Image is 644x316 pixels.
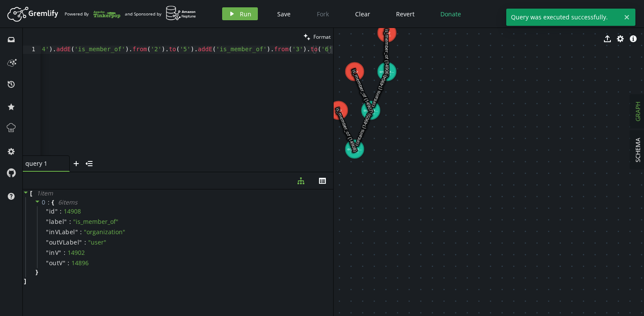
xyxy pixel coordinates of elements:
[277,10,291,18] span: Save
[64,217,67,226] span: "
[80,228,82,236] span: :
[347,147,362,151] tspan: organiz...
[355,10,370,18] span: Clear
[42,198,46,206] span: 0
[49,249,59,257] span: inV
[301,28,333,46] button: Format
[506,9,620,26] span: Query was executed successfully.
[440,10,461,18] span: Donate
[68,249,85,257] div: 14902
[390,7,421,20] button: Revert
[634,138,642,162] span: SCHEMA
[384,29,390,76] text: is_member_of (14906)
[49,239,80,246] span: outVLabel
[48,198,50,206] span: :
[46,228,49,236] span: "
[23,277,26,285] span: ]
[335,108,342,112] tspan: user
[69,218,71,226] span: :
[60,208,62,215] span: :
[240,10,251,18] span: Run
[125,6,196,22] div: and Sponsored by
[64,249,65,257] span: :
[23,46,41,54] div: 1
[30,189,32,197] span: [
[49,218,65,226] span: label
[434,7,468,20] button: Donate
[609,7,638,20] button: Sign In
[63,259,66,267] span: "
[55,207,58,215] span: "
[350,150,359,154] tspan: (14902)
[73,217,118,226] span: " is_member_of "
[380,69,394,74] tspan: organiz...
[46,207,49,215] span: "
[367,112,375,115] tspan: (14900)
[49,208,55,215] span: id
[222,7,258,20] button: Run
[49,259,63,267] span: outV
[52,198,54,206] span: {
[46,259,49,267] span: "
[383,73,391,76] tspan: (14898)
[84,228,125,236] span: " organization "
[79,238,82,246] span: "
[65,6,121,22] div: Powered By
[46,217,49,226] span: "
[46,238,49,246] span: "
[46,248,49,257] span: "
[317,10,329,18] span: Fork
[634,102,642,121] span: GRAPH
[349,7,377,20] button: Clear
[313,33,331,40] span: Format
[364,108,378,112] tspan: organiz...
[88,238,106,246] span: " user "
[310,7,336,20] button: Fork
[49,228,75,236] span: inVLabel
[59,248,62,257] span: "
[334,112,343,115] tspan: (14896)
[34,268,38,276] span: }
[64,208,81,215] div: 14908
[71,259,89,267] div: 14896
[271,7,297,20] button: Save
[37,189,53,197] span: 1 item
[166,6,196,21] img: AWS Neptune
[84,239,86,246] span: :
[351,69,358,74] tspan: user
[350,73,359,76] tspan: (14894)
[396,10,415,18] span: Revert
[75,228,78,236] span: "
[68,259,69,267] span: :
[58,198,77,206] span: 6 item s
[25,159,60,167] span: query 1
